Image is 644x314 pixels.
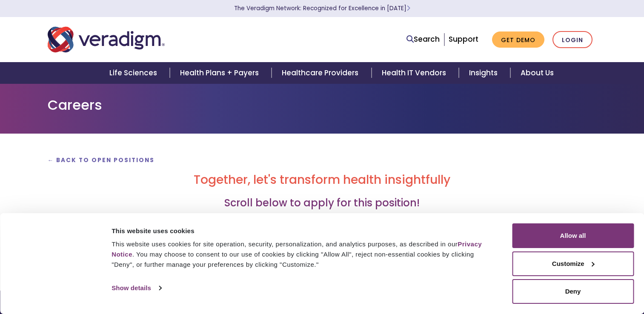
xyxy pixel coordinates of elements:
div: This website uses cookies [112,226,493,236]
a: Login [552,31,592,49]
a: Health Plans + Payers [170,62,272,84]
a: Healthcare Providers [272,62,371,84]
a: ← Back to Open Positions [48,156,155,164]
a: Search [406,34,440,45]
h1: Careers [48,97,597,113]
button: Deny [512,279,634,304]
h2: Together, let's transform health insightfully [48,173,597,187]
span: Learn More [406,4,410,12]
a: Show details [112,282,161,294]
h3: Scroll below to apply for this position! [48,197,597,209]
button: Customize [512,251,634,276]
a: About Us [510,62,564,84]
div: This website uses cookies for site operation, security, personalization, and analytics purposes, ... [112,239,493,270]
a: Health IT Vendors [372,62,459,84]
a: Life Sciences [99,62,170,84]
a: Insights [459,62,510,84]
img: Veradigm logo [48,26,165,54]
a: Support [449,34,478,44]
a: Get Demo [492,31,544,48]
a: The Veradigm Network: Recognized for Excellence in [DATE]Learn More [234,4,410,12]
button: Allow all [512,223,634,248]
